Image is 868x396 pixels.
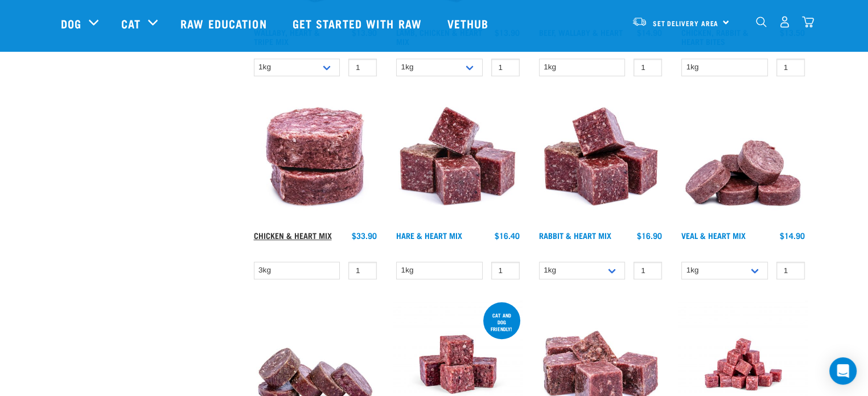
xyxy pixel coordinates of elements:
[829,357,857,385] div: Open Intercom Messenger
[539,233,611,237] a: Rabbit & Heart Mix
[393,97,523,226] img: Pile Of Cubed Hare Heart For Pets
[396,233,462,237] a: Hare & Heart Mix
[780,231,805,240] div: $14.90
[495,231,520,240] div: $16.40
[169,1,281,46] a: Raw Education
[491,262,520,279] input: 1
[779,16,791,28] img: user.png
[776,262,805,279] input: 1
[251,97,380,226] img: Chicken and Heart Medallions
[678,97,808,226] img: 1152 Veal Heart Medallions 01
[352,231,377,240] div: $33.90
[254,233,332,237] a: Chicken & Heart Mix
[776,59,805,76] input: 1
[281,1,436,46] a: Get started with Raw
[491,59,520,76] input: 1
[61,15,81,32] a: Dog
[348,262,377,279] input: 1
[633,262,662,279] input: 1
[637,231,662,240] div: $16.90
[802,16,814,28] img: home-icon@2x.png
[121,15,141,32] a: Cat
[536,97,665,226] img: 1087 Rabbit Heart Cubes 01
[483,307,520,337] div: cat and dog friendly!
[653,21,719,25] span: Set Delivery Area
[632,16,647,27] img: van-moving.png
[633,59,662,76] input: 1
[348,59,377,76] input: 1
[436,1,503,46] a: Vethub
[681,233,746,237] a: Veal & Heart Mix
[756,16,767,27] img: home-icon-1@2x.png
